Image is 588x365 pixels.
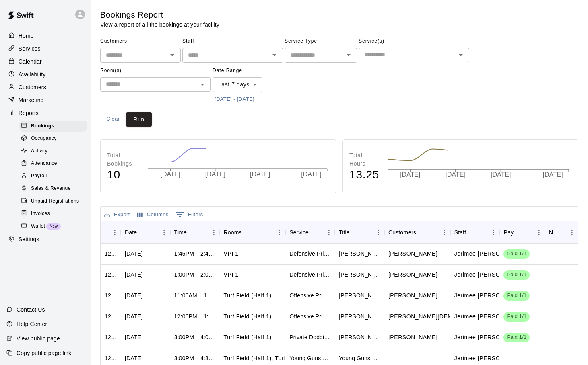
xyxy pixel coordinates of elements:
[339,354,380,362] div: Young Guns Lacrosse
[359,35,469,48] span: Service(s)
[19,45,41,53] p: Services
[343,49,354,61] button: Open
[19,182,91,195] a: Sales & Revenue
[301,171,321,178] tspan: [DATE]
[174,271,216,279] div: 1:00PM – 2:00PM
[6,30,84,42] a: Home
[208,226,220,238] button: Menu
[174,291,216,299] div: 11:00AM – 12:00PM
[6,107,84,119] a: Reports
[19,207,91,220] a: Invoices
[289,271,331,279] div: Defensive Private Lesson (Advanced)
[339,333,380,341] div: Nico Riccini
[285,35,357,48] span: Service Type
[17,306,45,314] p: Contact Us
[100,21,219,29] p: View a report of all the bookings at your facility
[224,312,272,321] p: Turf Field (Half 1)
[273,226,285,238] button: Menu
[19,145,91,158] a: Activity
[289,221,309,244] div: Service
[339,221,350,244] div: Title
[454,221,466,244] div: Staff
[450,221,500,244] div: Staff
[335,221,384,244] div: Title
[289,312,331,320] div: Offensive Private Lesson (Advanced)
[289,291,331,299] div: Offensive Private Lesson (Advanced)
[6,234,84,246] div: Settings
[31,210,50,218] span: Invoices
[105,271,117,279] div: 1267918
[174,208,205,221] button: Show filters
[224,291,272,300] p: Turf Field (Half 1)
[503,334,530,341] span: Paid 1/1
[339,312,380,320] div: Braden Heidenis
[19,133,87,144] div: Occupancy
[224,250,239,258] p: VPI 1
[454,354,527,363] p: Jerimee Moses
[170,221,220,244] div: Time
[487,226,499,238] button: Menu
[101,221,121,244] div: ID
[220,221,286,244] div: Rooms
[384,221,450,244] div: Customers
[388,333,437,342] p: Nico Riccini
[549,221,555,244] div: Notes
[543,172,563,178] tspan: [DATE]
[350,227,361,238] button: Sort
[135,209,171,221] button: Select columns
[19,132,91,145] a: Occupancy
[224,333,272,342] p: Turf Field (Half 1)
[323,226,335,238] button: Menu
[125,354,143,362] div: Thu, Aug 07, 2025
[105,354,117,362] div: 1224615
[289,354,331,362] div: Young Guns Lacrosse
[107,168,140,182] h4: 10
[454,333,527,342] p: Jerimee Moses
[31,122,54,130] span: Bookings
[31,185,71,193] span: Sales & Revenue
[566,226,578,238] button: Menu
[19,170,91,182] a: Payroll
[339,291,380,299] div: Aiden Rivera
[454,271,527,279] p: Jerimee Moses
[388,221,416,244] div: Customers
[6,55,84,68] div: Calendar
[17,349,71,357] p: Copy public page link
[19,158,87,169] div: Attendance
[533,226,545,238] button: Menu
[6,68,84,80] a: Availability
[503,221,522,244] div: Payment
[454,250,527,258] p: Jerimee Moses
[174,221,187,244] div: Time
[309,227,320,238] button: Sort
[503,250,530,258] span: Paid 1/1
[19,70,46,78] p: Availability
[174,312,216,320] div: 12:00PM – 1:00PM
[17,334,60,342] p: View public page
[19,195,91,207] a: Unpaid Registrations
[455,49,466,61] button: Open
[187,227,198,238] button: Sort
[19,120,91,132] a: Bookings
[224,271,239,279] p: VPI 1
[555,227,566,238] button: Sort
[6,94,84,106] div: Marketing
[289,250,331,258] div: Defensive Private Lesson (Advanced)
[446,172,466,178] tspan: [DATE]
[167,49,178,61] button: Open
[19,158,91,170] a: Attendance
[109,226,121,238] button: Menu
[31,147,47,155] span: Activity
[250,171,270,178] tspan: [DATE]
[6,81,84,93] a: Customers
[100,64,211,77] span: Room(s)
[205,171,225,178] tspan: [DATE]
[158,226,170,238] button: Menu
[349,151,379,168] p: Total Hours
[503,292,530,299] span: Paid 1/1
[285,221,335,244] div: Service
[31,172,47,180] span: Payroll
